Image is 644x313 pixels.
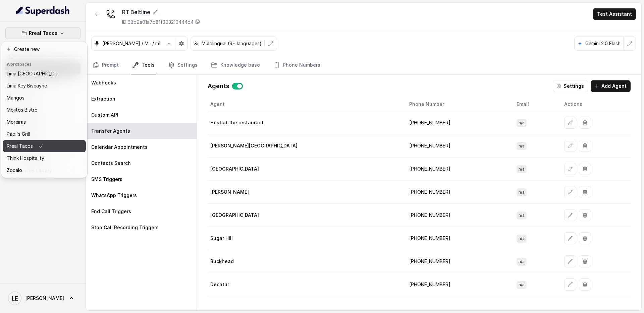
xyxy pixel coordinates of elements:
[7,118,26,126] p: Moreiras
[7,166,22,174] p: Zocalo
[7,70,60,78] p: Lima [GEOGRAPHIC_DATA]
[7,82,47,90] p: Lima Key Biscayne
[1,42,87,178] div: Rreal Tacos
[7,154,44,162] p: Think Hospitality
[7,94,24,102] p: Mangos
[3,43,86,55] button: Create new
[29,29,57,37] p: Rreal Tacos
[7,130,30,138] p: Papi's Grill
[3,58,86,69] header: Workspaces
[5,27,80,39] button: Rreal Tacos
[7,106,38,114] p: Mojitos Bistro
[7,142,33,150] p: Rreal Tacos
